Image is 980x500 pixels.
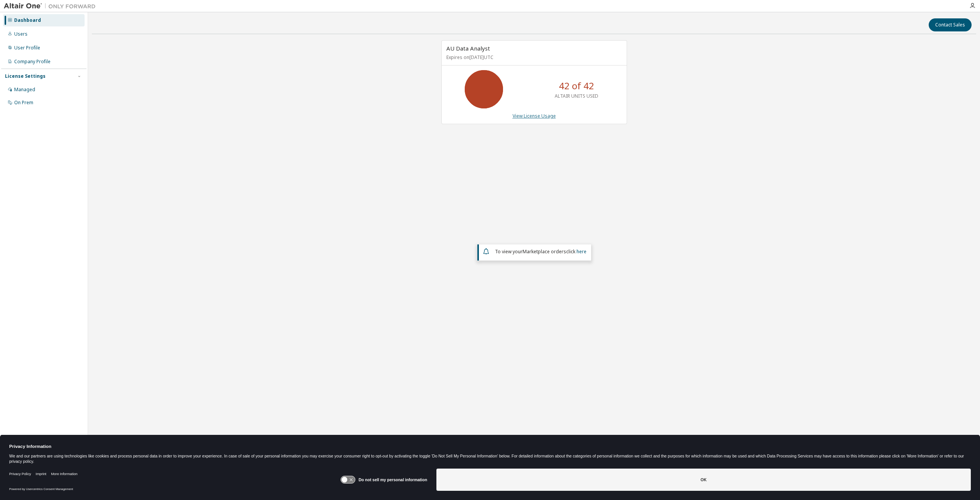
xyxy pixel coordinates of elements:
p: 42 of 42 [559,79,594,92]
div: On Prem [14,100,33,106]
div: Dashboard [14,17,41,23]
button: Contact Sales [929,18,972,31]
div: Users [14,31,28,37]
div: Managed [14,87,35,93]
span: AU Data Analyst [446,44,490,52]
div: License Settings [5,73,46,79]
em: Marketplace orders [523,248,566,255]
span: To view your click [495,248,586,255]
a: View License Usage [513,113,556,119]
p: Expires on [DATE] UTC [446,54,620,61]
img: Altair One [4,2,100,10]
p: ALTAIR UNITS USED [555,93,598,99]
div: User Profile [14,45,40,51]
div: Company Profile [14,59,51,65]
a: here [577,248,586,255]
